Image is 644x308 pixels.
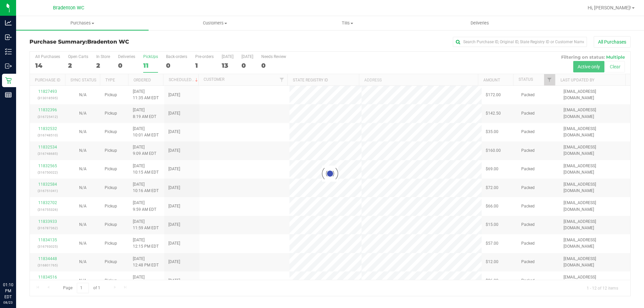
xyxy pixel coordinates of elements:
a: Customers [149,16,281,30]
span: Customers [149,20,281,26]
span: Tills [281,20,413,26]
inline-svg: Retail [5,77,12,84]
a: Tills [281,16,414,30]
span: Hi, [PERSON_NAME]! [588,5,631,10]
inline-svg: Inventory [5,48,12,55]
inline-svg: Outbound [5,63,12,69]
iframe: Resource center [7,254,27,274]
inline-svg: Analytics [5,19,12,26]
p: 08/23 [3,300,13,305]
inline-svg: Reports [5,91,12,98]
a: Deliveries [414,16,546,30]
button: All Purchases [594,36,631,48]
p: 01:10 PM EDT [3,282,13,300]
span: Purchases [16,20,149,26]
h3: Purchase Summary: [30,39,230,45]
a: Purchases [16,16,149,30]
input: Search Purchase ID, Original ID, State Registry ID or Customer Name... [453,37,587,47]
span: Bradenton WC [87,39,129,45]
inline-svg: Inbound [5,34,12,41]
span: Bradenton WC [53,5,84,11]
span: Deliveries [462,20,498,26]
